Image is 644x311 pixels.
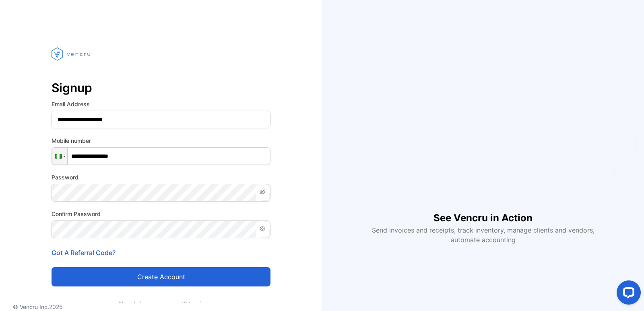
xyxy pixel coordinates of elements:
a: Log in [187,300,204,307]
label: Mobile number [52,136,270,145]
p: Send invoices and receipts, track inventory, manage clients and vendors, automate accounting [367,225,599,245]
h1: See Vencru in Action [433,198,533,225]
p: Already have an account? [52,299,270,308]
p: Got A Referral Code? [52,248,270,257]
iframe: YouTube video player [366,67,600,198]
div: Nigeria: + 234 [52,148,67,165]
p: Signup [52,78,270,97]
label: Email Address [52,100,270,108]
iframe: LiveChat chat widget [610,277,644,311]
img: vencru logo [52,32,92,76]
label: Password [52,173,270,181]
label: Confirm Password [52,210,270,218]
button: Create account [52,267,270,286]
